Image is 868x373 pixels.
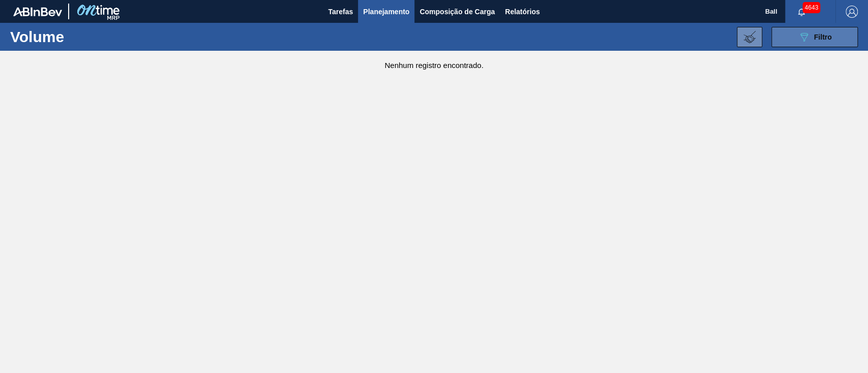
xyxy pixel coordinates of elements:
span: Filtro [814,33,832,41]
button: Notificações [785,5,818,19]
span: Relatórios [505,6,540,18]
img: TNhmsLtSVTkK8tSr43FrP2fwEKptu5GPRR3wAAAABJRU5ErkJggg== [13,7,62,16]
button: Importar Negociações de Volume [737,27,762,47]
img: Logout [846,6,858,18]
span: 4643 [802,2,820,13]
span: Tarefas [328,6,353,18]
button: Filtro [771,27,858,47]
h1: Volume [10,31,159,43]
span: Composição de Carga [420,6,495,18]
span: Planejamento [363,6,409,18]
